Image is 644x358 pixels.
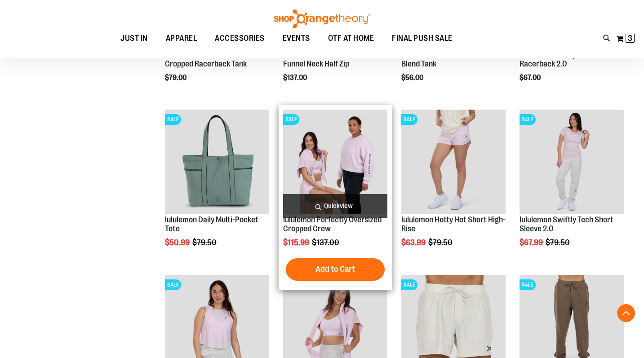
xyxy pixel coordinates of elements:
[283,238,311,247] span: $115.99
[383,28,462,49] a: FINAL PUSH SALE
[428,238,454,247] span: $79.50
[283,74,308,82] span: $137.00
[401,50,494,68] a: lululemon Classic-Fit Cotton Blend Tank
[401,279,417,290] span: SALE
[165,74,188,82] span: $79.00
[401,114,417,125] span: SALE
[215,28,265,49] span: ACCESSORIES
[397,105,510,270] div: product
[283,114,299,125] span: SALE
[312,238,341,247] span: $137.00
[165,279,181,290] span: SALE
[165,110,269,214] img: lululemon Daily Multi-Pocket Tote
[165,50,247,68] a: lululemon Ebb to Street Cropped Racerback Tank
[157,28,206,49] a: APPAREL
[520,110,624,214] img: lululemon Swiftly Tech Short Sleeve 2.0
[111,28,157,49] a: JUST IN
[520,114,536,125] span: SALE
[401,110,506,215] a: lululemon Hotty Hot Short High-RiseSALE
[160,105,274,270] div: product
[401,110,506,214] img: lululemon Hotty Hot Short High-Rise
[520,74,542,82] span: $67.00
[401,74,425,82] span: $56.00
[165,238,191,247] span: $50.99
[520,215,613,233] a: lululemon Swiftly Tech Short Sleeve 2.0
[286,258,385,281] button: Add to Cart
[392,28,453,49] span: FINAL PUSH SALE
[520,238,544,247] span: $67.99
[166,28,197,49] span: APPAREL
[520,110,624,215] a: lululemon Swiftly Tech Short Sleeve 2.0SALE
[315,264,355,274] span: Add to Cart
[206,28,274,49] a: ACCESSORIES
[319,28,383,49] a: OTF AT HOME
[617,304,635,322] button: Back To Top
[546,238,571,247] span: $79.50
[283,28,310,49] span: EVENTS
[515,105,628,270] div: product
[328,28,374,49] span: OTF AT HOME
[401,238,427,247] span: $63.99
[283,110,387,214] img: lululemon Perfectly Oversized Cropped Crew
[192,238,218,247] span: $79.50
[520,279,536,290] span: SALE
[165,215,258,233] a: lululemon Daily Multi-Pocket Tote
[165,114,181,125] span: SALE
[520,50,593,68] a: lululemon Swiftly Tech Racerback 2.0
[283,110,387,215] a: lululemon Perfectly Oversized Cropped CrewSALE
[274,28,319,49] a: EVENTS
[120,28,148,49] span: JUST IN
[283,215,382,233] a: lululemon Perfectly Oversized Cropped Crew
[628,34,632,43] span: 3
[279,105,392,289] div: product
[273,9,372,28] img: Shop Orangetheory
[283,50,371,68] a: lululemon Scuba Oversized Funnel Neck Half Zip
[283,194,387,218] a: Quickview
[165,110,269,215] a: lululemon Daily Multi-Pocket ToteSALE
[401,215,506,233] a: lululemon Hotty Hot Short High-Rise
